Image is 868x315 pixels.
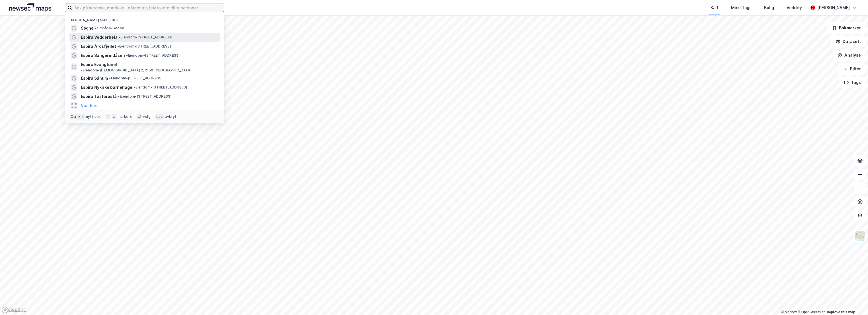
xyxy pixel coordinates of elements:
[781,310,797,314] a: Mapbox
[833,50,866,61] button: Analyse
[731,4,752,11] div: Mine Tags
[838,63,866,75] button: Filter
[81,61,118,68] span: Espira Evangtunet
[81,25,94,32] span: Søgne
[126,53,180,58] span: Eiendom • [STREET_ADDRESS]
[126,53,128,57] span: •
[72,3,224,12] input: Søk på adresse, matrikkel, gårdeiere, leietakere eller personer
[117,44,119,48] span: •
[840,288,868,315] iframe: Chat Widget
[95,26,124,30] span: Område • Søgne
[827,310,855,314] a: Improve this map
[9,3,51,12] img: logo.a4113a55bc3d86da70a041830d287a7e.svg
[711,4,719,11] div: Kart
[119,35,120,39] span: •
[109,76,163,81] span: Eiendom • [STREET_ADDRESS]
[840,288,868,315] div: Kontrollprogram for chat
[817,4,850,11] div: [PERSON_NAME]
[155,114,164,120] div: esc
[827,22,866,34] button: Bokmerker
[134,85,135,89] span: •
[798,310,825,314] a: OpenStreetMap
[787,4,802,11] div: Verktøy
[86,114,101,119] div: nytt søk
[81,52,125,59] span: Espira Sangereidåsen
[95,26,97,30] span: •
[831,36,866,47] button: Datasett
[117,44,171,49] span: Eiendom • [STREET_ADDRESS]
[855,230,865,241] img: Z
[839,77,866,88] button: Tags
[81,43,116,50] span: Espira Årosfjellet
[118,114,132,119] div: markere
[81,102,98,109] button: Vis flere
[81,68,83,72] span: •
[69,114,85,120] div: Ctrl + k
[81,68,191,73] span: Eiendom • [DEMOGRAPHIC_DATA] 2, 2150 [GEOGRAPHIC_DATA]
[764,4,774,11] div: Bolig
[118,94,171,99] span: Eiendom • [STREET_ADDRESS]
[143,114,151,119] div: velg
[81,75,108,82] span: Espira Sånum
[119,35,172,40] span: Eiendom • [STREET_ADDRESS]
[118,94,120,98] span: •
[109,76,111,80] span: •
[65,13,224,24] div: [PERSON_NAME] søk (100)
[2,307,27,313] a: Mapbox homepage
[81,93,117,100] span: Espira Tastarustå
[165,114,177,119] div: avbryt
[81,34,118,41] span: Espira Vedderheia
[134,85,187,90] span: Eiendom • [STREET_ADDRESS]
[81,84,132,91] span: Espira Nykirke barnehage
